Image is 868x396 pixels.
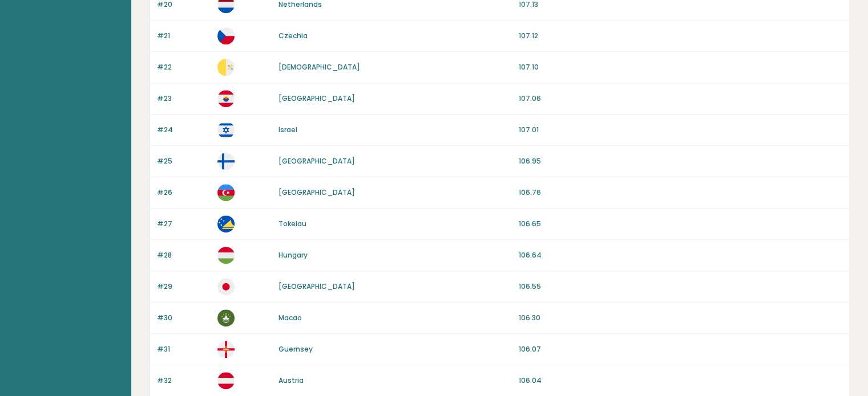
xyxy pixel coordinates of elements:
[157,93,211,104] p: #23
[157,187,211,198] p: #26
[278,219,306,228] a: Tokelau
[519,344,842,354] p: 106.07
[217,184,235,201] img: az.svg
[278,344,313,354] a: Guernsey
[217,372,235,389] img: at.svg
[519,93,842,104] p: 107.06
[217,215,235,232] img: tk.svg
[519,31,842,41] p: 107.12
[519,313,842,323] p: 106.30
[217,278,235,295] img: jp.svg
[157,125,211,135] p: #24
[519,62,842,72] p: 107.10
[519,375,842,386] p: 106.04
[278,62,360,72] a: [DEMOGRAPHIC_DATA]
[519,125,842,135] p: 107.01
[217,153,235,170] img: fi.svg
[217,341,235,358] img: gg.svg
[278,93,355,103] a: [GEOGRAPHIC_DATA]
[157,31,211,41] p: #21
[217,90,235,107] img: pf.svg
[519,281,842,292] p: 106.55
[278,31,308,40] a: Czechia
[217,59,235,76] img: va.svg
[278,313,302,322] a: Macao
[157,344,211,354] p: #31
[157,281,211,292] p: #29
[519,219,842,229] p: 106.65
[217,247,235,264] img: hu.svg
[157,250,211,260] p: #28
[519,250,842,260] p: 106.64
[278,187,355,197] a: [GEOGRAPHIC_DATA]
[217,121,235,138] img: il.svg
[278,156,355,166] a: [GEOGRAPHIC_DATA]
[157,62,211,72] p: #22
[278,281,355,291] a: [GEOGRAPHIC_DATA]
[519,187,842,198] p: 106.76
[278,250,308,260] a: Hungary
[217,309,235,326] img: mo.svg
[157,313,211,323] p: #30
[519,156,842,166] p: 106.95
[157,219,211,229] p: #27
[157,375,211,386] p: #32
[278,375,304,385] a: Austria
[278,125,297,134] a: Israel
[157,156,211,166] p: #25
[217,27,235,44] img: cz.svg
